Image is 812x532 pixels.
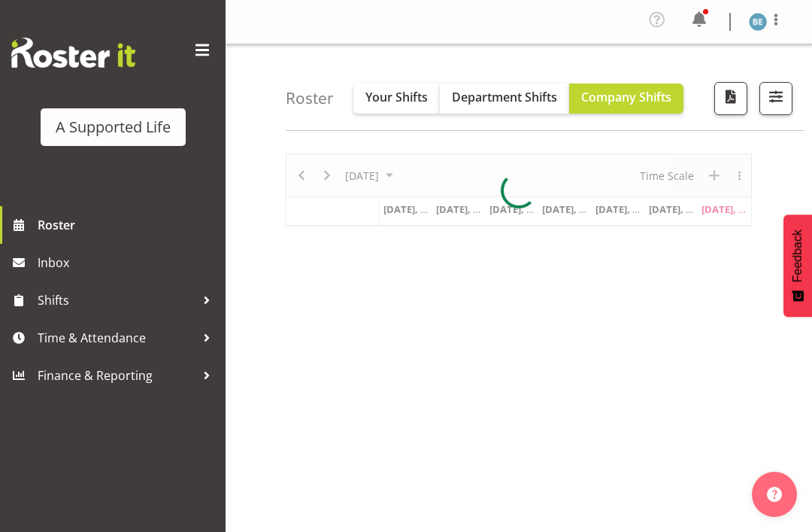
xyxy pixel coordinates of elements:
[38,251,218,274] span: Inbox
[759,82,792,115] button: Filter Shifts
[365,89,428,105] span: Your Shifts
[791,230,804,282] span: Feedback
[38,289,195,312] span: Shifts
[767,487,782,502] img: help-xxl-2.png
[783,214,812,317] button: Feedback - Show survey
[353,84,440,114] button: Your Shifts
[569,84,683,114] button: Company Shifts
[38,214,218,236] span: Roster
[749,13,767,31] img: beth-england5870.jpg
[38,364,195,387] span: Finance & Reporting
[440,84,569,114] button: Department Shifts
[581,89,671,105] span: Company Shifts
[11,38,135,68] img: Rosterit website logo
[452,89,557,105] span: Department Shifts
[714,82,747,115] button: Download a PDF of the roster according to the set date range.
[56,116,171,138] div: A Supported Life
[286,90,334,107] h4: Roster
[38,327,195,349] span: Time & Attendance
